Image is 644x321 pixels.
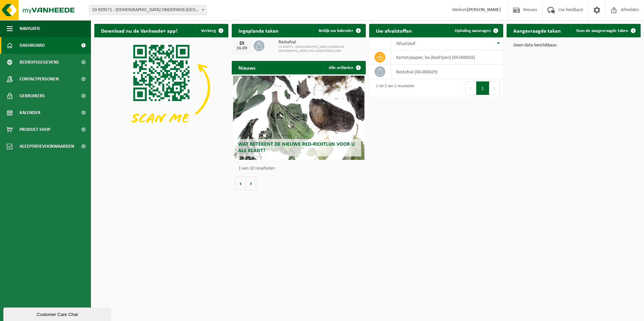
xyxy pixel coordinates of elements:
[391,65,503,79] td: restafval (04-000029)
[89,5,207,15] span: 10-929571 - KATHOLIEK ONDERWIJS SINT-MICHIEL VZW AGNETENCOLLEGE - PEER
[571,24,640,37] a: Toon de aangevraagde taken
[369,24,419,37] h2: Uw afvalstoffen
[89,5,206,15] span: 10-929571 - KATHOLIEK ONDERWIJS SINT-MICHIEL VZW AGNETENCOLLEGE - PEER
[373,81,414,96] div: 1 tot 2 van 2 resultaten
[279,40,362,45] span: Restafval
[455,29,491,33] span: Ophaling aanvragen
[233,76,364,160] a: Wat betekent de nieuwe RED-richtlijn voor u als klant?
[20,71,59,87] span: Contactpersonen
[20,87,45,104] span: Gebruikers
[513,43,634,48] p: Geen data beschikbaar.
[238,142,355,153] span: Wat betekent de nieuwe RED-richtlijn voor u als klant?
[20,20,40,37] span: Navigatie
[20,121,50,138] span: Product Shop
[465,81,476,95] button: Previous
[20,138,74,155] span: Acceptatievoorwaarden
[20,37,45,54] span: Dashboard
[489,81,500,95] button: Next
[507,24,568,37] h2: Aangevraagde taken
[232,24,285,37] h2: Ingeplande taken
[576,29,628,33] span: Toon de aangevraagde taken
[246,177,256,190] button: Volgende
[196,24,228,37] button: Verberg
[20,54,59,71] span: Bedrijfsgegevens
[201,29,216,33] span: Verberg
[20,104,40,121] span: Kalender
[235,177,246,190] button: Vorige
[467,7,501,12] strong: [PERSON_NAME]
[313,24,365,37] a: Bekijk uw kalender
[449,24,503,37] a: Ophaling aanvragen
[238,166,362,171] p: 1 van 10 resultaten
[3,306,112,321] iframe: chat widget
[94,37,228,138] img: Download de VHEPlus App
[279,45,362,53] span: 10-929571 - [DEMOGRAPHIC_DATA] ONDERWIJS [GEOGRAPHIC_DATA] VZW AGNETENCOLLEGE
[396,41,415,46] span: Afvalstof
[391,50,503,65] td: karton/papier, los (bedrijven) (04-000026)
[319,29,353,33] span: Bekijk uw kalender
[94,24,184,37] h2: Download nu de Vanheede+ app!
[235,41,249,46] div: DI
[476,81,489,95] button: 1
[232,61,262,74] h2: Nieuws
[323,61,365,74] a: Alle artikelen
[235,46,249,51] div: 16-09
